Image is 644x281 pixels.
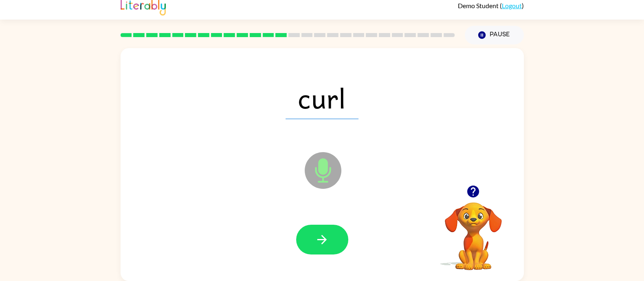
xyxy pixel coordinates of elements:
[465,26,524,44] button: Pause
[286,77,358,119] span: curl
[502,2,522,9] a: Logout
[458,2,500,9] span: Demo Student
[433,190,514,271] video: Your browser must support playing .mp4 files to use Literably. Please try using another browser.
[458,2,524,9] div: ( )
